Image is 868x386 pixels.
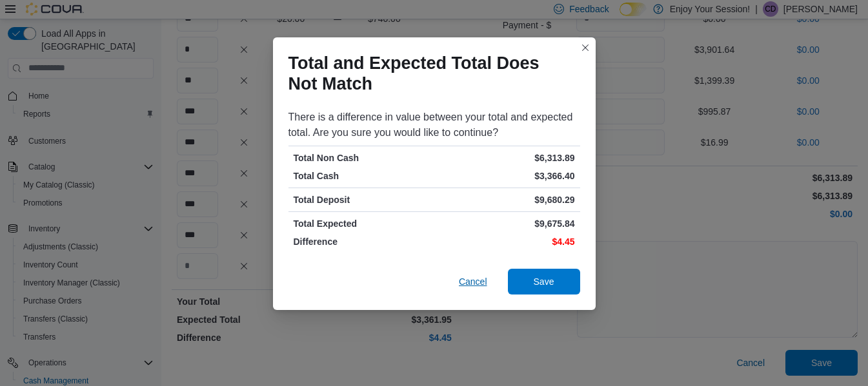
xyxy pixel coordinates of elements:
[294,193,432,206] p: Total Deposit
[294,235,432,248] p: Difference
[294,151,432,164] p: Total Non Cash
[578,40,593,55] button: Closes this modal window
[294,169,432,182] p: Total Cash
[534,275,554,288] span: Save
[437,235,575,248] p: $4.45
[288,53,570,94] h1: Total and Expected Total Does Not Match
[508,269,580,294] button: Save
[437,169,575,182] p: $3,366.40
[288,110,580,140] div: There is a difference in value between your total and expected total. Are you sure you would like...
[459,275,487,288] span: Cancel
[294,217,432,230] p: Total Expected
[437,193,575,206] p: $9,680.29
[437,217,575,230] p: $9,675.84
[437,151,575,164] p: $6,313.89
[454,269,492,294] button: Cancel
